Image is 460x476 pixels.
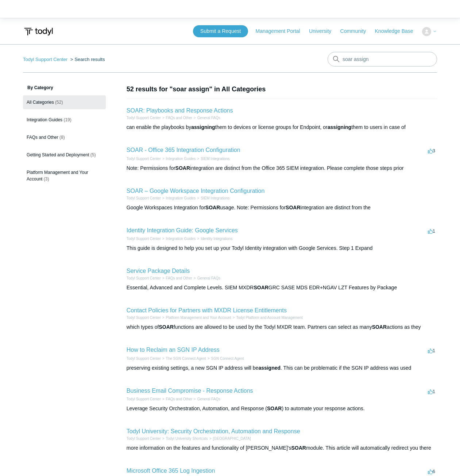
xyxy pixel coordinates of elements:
a: SIEM Integrations [201,196,229,200]
a: General FAQs [197,116,220,120]
span: All Categories [27,100,54,105]
h1: 52 results for "soar assign" in All Categories [127,84,437,94]
li: Integration Guides [161,236,196,241]
span: 1 [428,389,435,394]
li: Todyl University [208,436,251,441]
a: Microsoft Office 365 Log Ingestion [127,468,215,474]
a: FAQs and Other (8) [23,130,106,144]
li: Todyl Support Center [127,236,161,241]
li: Todyl Platform and Account Management [231,315,303,320]
div: Essential, Advanced and Complete Levels. SIEM MXDR GRC SASE MDS EDR+NGAV LZT Features by Package [127,284,437,292]
a: All Categories (52) [23,95,106,109]
a: General FAQs [197,276,220,280]
div: Leverage Security Orchestration, Automation, and Response ( ) to automate your response actions. [127,405,437,412]
span: 1 [428,228,435,234]
div: can enable the playbooks by them to devices or license groups for Endpoint, or them to users in c... [127,123,437,131]
a: Platform Management and Your Account (3) [23,165,106,186]
li: Todyl Support Center [127,436,161,441]
a: Service Package Details [127,268,190,274]
a: Identity Integration Guide: Google Services [127,227,238,233]
li: Search results [69,57,105,62]
li: General FAQs [192,275,220,281]
a: Todyl Support Center [127,316,161,320]
a: How to Reclaim an SGN IP Address [127,347,220,353]
em: SOAR [175,165,190,171]
a: Community [340,27,374,35]
a: Todyl Support Center [127,397,161,401]
a: Integration Guides [166,196,196,200]
a: Todyl Platform and Account Management [236,316,302,320]
a: Platform Management and Your Account [166,316,231,320]
a: The SGN Connect Agent [166,357,206,361]
a: Integration Guides [166,157,196,161]
a: Integration Guides [166,237,196,241]
em: assigning [328,124,351,130]
li: SIEM Integrations [196,156,229,161]
li: The SGN Connect Agent [161,356,206,361]
span: (52) [55,100,63,105]
li: Todyl Support Center [127,195,161,201]
em: SOAR [254,285,268,290]
li: FAQs and Other [161,115,192,121]
a: Todyl Support Center [23,57,67,62]
span: (3) [44,176,49,182]
a: Todyl University Shortcuts [166,437,208,441]
a: SOAR – Google Workspace Integration Configuration [127,188,265,194]
a: SOAR - Office 365 Integration Configuration [127,147,240,153]
a: FAQs and Other [166,116,192,120]
span: Platform Management and Your Account [27,170,88,182]
em: SOAR [267,405,282,411]
li: SIEM Integrations [196,195,229,201]
a: Management Portal [256,27,308,35]
a: Identity Integrations [201,237,232,241]
li: Todyl Support Center [23,57,69,62]
li: FAQs and Other [161,396,192,402]
h3: By Category [23,84,106,91]
em: SOAR [372,324,387,330]
div: more information on the features and functionality of [PERSON_NAME]'s module. This article will a... [127,444,437,452]
span: FAQs and Other [27,135,58,140]
a: Todyl Support Center [127,157,161,161]
a: University [309,27,339,35]
a: General FAQs [197,397,220,401]
a: Todyl Support Center [127,196,161,200]
div: preserving existing settings, a new SGN IP address will be . This can be problematic if the SGN I... [127,364,437,372]
a: Integration Guides (19) [23,113,106,127]
div: Note: Permissions for integration are distinct from the Office 365 SIEM integration. Please compl... [127,164,437,172]
span: 6 [428,469,435,474]
li: Todyl Support Center [127,356,161,361]
li: Todyl Support Center [127,275,161,281]
em: assigned [258,365,281,371]
li: Todyl Support Center [127,315,161,320]
li: Integration Guides [161,156,196,161]
li: Todyl University Shortcuts [161,436,208,441]
li: FAQs and Other [161,275,192,281]
a: Todyl Support Center [127,437,161,441]
span: (5) [90,152,96,157]
div: This guide is designed to help you set up your Todyl Identity integration with Google Services. S... [127,244,437,252]
em: SOAR [291,445,306,451]
a: FAQs and Other [166,397,192,401]
li: Platform Management and Your Account [161,315,231,320]
a: FAQs and Other [166,276,192,280]
a: Knowledge Base [375,27,421,35]
em: SOAR [286,205,300,210]
li: Identity Integrations [196,236,232,241]
li: SGN Connect Agent [206,356,244,361]
div: Google Workspaces Integration for usage. Note: Permissions for integration are distinct from the [127,204,437,212]
a: Todyl University: Security Orchestration, Automation and Response [127,428,300,434]
span: 1 [428,348,435,353]
a: Todyl Support Center [127,357,161,361]
a: Contact Policies for Partners with MXDR License Entitlements [127,307,287,313]
input: Search [328,52,437,66]
span: (8) [59,135,65,140]
li: Integration Guides [161,195,196,201]
li: General FAQs [192,115,220,121]
li: Todyl Support Center [127,115,161,121]
em: SOAR [205,205,220,210]
span: 3 [428,148,435,153]
a: Submit a Request [193,25,248,37]
a: SGN Connect Agent [211,357,244,361]
a: SIEM Integrations [201,157,229,161]
div: which types of functions are allowed to be used by the Todyl MXDR team. Partners can select as ma... [127,323,437,331]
